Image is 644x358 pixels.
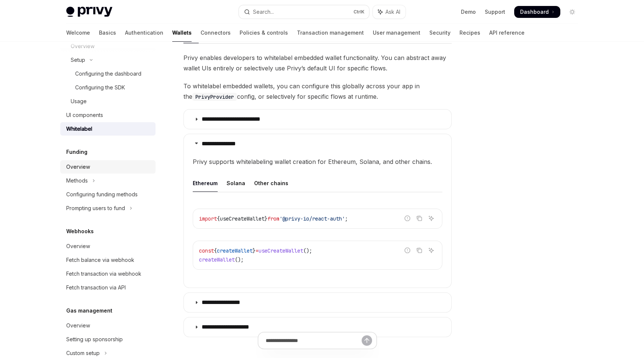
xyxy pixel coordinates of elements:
div: Whitelabel [66,124,92,133]
a: User management [373,24,420,42]
span: (); [235,256,244,263]
a: Configuring the SDK [60,81,156,94]
a: Authentication [125,24,163,42]
div: Fetch balance via webhook [66,256,134,264]
button: Toggle Setup section [60,53,156,67]
div: Ethereum [193,174,218,192]
div: Usage [71,97,87,106]
a: Overview [60,160,156,174]
span: import [199,215,217,222]
img: light logo [66,7,112,17]
div: Overview [66,162,90,171]
a: Fetch balance via webhook [60,253,156,267]
a: Connectors [201,24,231,42]
div: Configuring funding methods [66,190,138,199]
span: Ask AI [385,8,400,16]
button: Report incorrect code [403,245,412,255]
span: (); [303,247,312,254]
button: Ask AI [426,245,436,255]
button: Ask AI [426,213,436,223]
a: Recipes [459,24,480,42]
div: Search... [253,7,274,16]
h5: Webhooks [66,227,94,236]
a: Support [485,8,505,16]
a: Wallets [172,24,192,42]
div: Overview [66,242,90,251]
div: Overview [66,321,90,330]
span: '@privy-io/react-auth' [279,215,345,222]
span: ; [345,215,348,222]
span: Privy enables developers to whitelabel embedded wallet functionality. You can abstract away walle... [183,53,452,73]
a: Transaction management [297,24,364,42]
div: Custom setup [66,349,100,358]
code: PrivyProvider [192,93,237,101]
span: } [265,215,267,222]
h5: Funding [66,148,87,156]
button: Toggle Methods section [60,174,156,187]
div: Other chains [254,174,288,192]
a: Security [429,24,451,42]
h5: Gas management [66,306,112,315]
div: Configuring the SDK [75,83,125,92]
button: Copy the contents from the code block [414,213,424,223]
div: Setting up sponsorship [66,335,123,344]
span: createWallet [217,247,253,254]
input: Ask a question... [266,332,362,349]
a: UI components [60,108,156,122]
a: Fetch transaction via API [60,281,156,294]
span: } [253,247,256,254]
div: UI components [66,111,103,120]
div: Fetch transaction via webhook [66,269,141,278]
a: Basics [99,24,116,42]
span: useCreateWallet [220,215,265,222]
div: Solana [227,174,245,192]
div: Setup [71,56,85,64]
a: Welcome [66,24,90,42]
a: Configuring funding methods [60,188,156,201]
span: from [267,215,279,222]
button: Open search [239,5,369,19]
div: Fetch transaction via API [66,283,126,292]
a: Whitelabel [60,122,156,136]
span: useCreateWallet [259,247,303,254]
a: Overview [60,319,156,332]
span: createWallet [199,256,235,263]
button: Toggle dark mode [566,6,578,18]
span: { [217,215,220,222]
a: Fetch transaction via webhook [60,267,156,281]
button: Send message [362,335,372,346]
span: = [256,247,259,254]
a: Configuring the dashboard [60,67,156,80]
a: Demo [461,8,476,16]
div: Prompting users to fund [66,204,125,213]
button: Copy the contents from the code block [414,245,424,255]
button: Report incorrect code [403,213,412,223]
a: Policies & controls [240,24,288,42]
span: const [199,247,214,254]
a: Dashboard [514,6,560,18]
button: Toggle assistant panel [373,5,406,19]
div: Methods [66,176,88,185]
a: API reference [489,24,525,42]
span: { [214,247,217,254]
div: Configuring the dashboard [75,69,141,78]
a: Usage [60,95,156,108]
button: Toggle Prompting users to fund section [60,202,156,215]
span: Ctrl K [353,9,365,15]
a: Overview [60,240,156,253]
span: Privy supports whitelabeling wallet creation for Ethereum, Solana, and other chains. [193,156,442,167]
span: Dashboard [520,8,549,16]
span: To whitelabel embedded wallets, you can configure this globally across your app in the config, or... [183,81,452,102]
a: Setting up sponsorship [60,333,156,346]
